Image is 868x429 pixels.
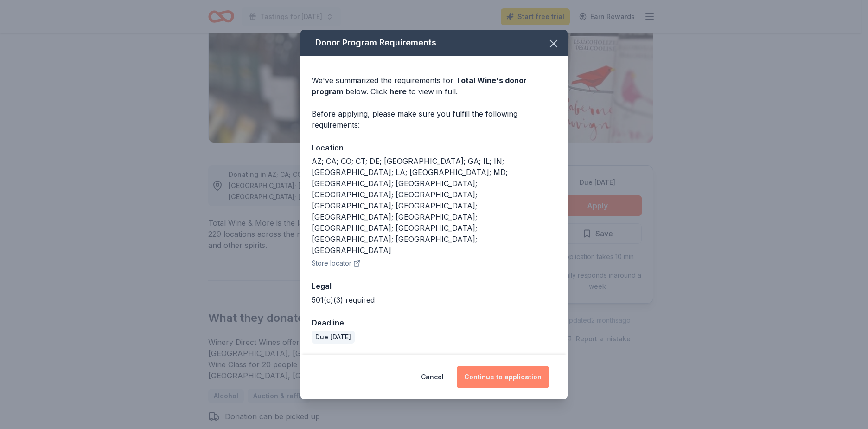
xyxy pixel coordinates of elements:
div: Due [DATE] [312,331,355,344]
div: AZ; CA; CO; CT; DE; [GEOGRAPHIC_DATA]; GA; IL; IN; [GEOGRAPHIC_DATA]; LA; [GEOGRAPHIC_DATA]; MD; ... [312,156,556,256]
div: Legal [312,280,556,292]
div: Donor Program Requirements [300,30,568,56]
div: 501(c)(3) required [312,294,556,305]
div: Deadline [312,317,556,329]
div: We've summarized the requirements for below. Click to view in full. [312,75,556,97]
div: Before applying, please make sure you fulfill the following requirements: [312,108,556,130]
button: Store locator [312,258,361,269]
div: Location [312,142,556,154]
button: Cancel [421,366,444,388]
a: here [389,86,407,97]
button: Continue to application [457,366,549,388]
